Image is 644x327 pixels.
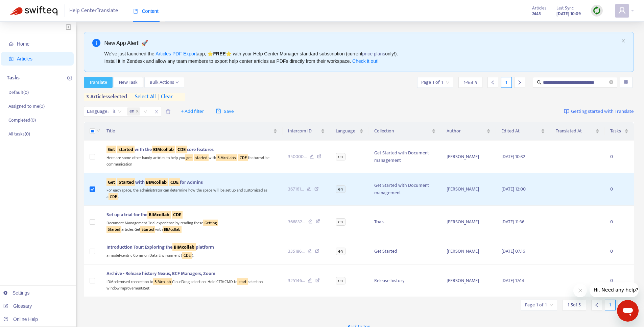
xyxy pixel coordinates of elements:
span: info-circle [92,39,100,47]
img: image-link [564,109,569,114]
td: Trials [369,206,442,238]
sqkw: started [117,146,135,153]
span: down [175,81,179,84]
span: en [336,277,345,284]
span: 366832 ... [288,218,305,226]
img: Swifteq [10,6,57,16]
span: book [133,9,138,14]
span: close [152,108,161,116]
td: [PERSON_NAME] [441,265,496,297]
sqkw: Get [106,178,116,186]
img: sync.dc5367851b00ba804db3.png [593,6,601,15]
sqkw: started [194,154,209,161]
span: delete [166,109,171,114]
span: Content [133,8,159,14]
sqkw: Getting [203,220,218,226]
td: Get Started [369,238,442,265]
p: All tasks ( 0 ) [8,130,30,137]
sqkw: BIMcollab [145,178,168,186]
td: [PERSON_NAME] [441,206,496,238]
span: search [537,80,542,85]
td: [PERSON_NAME] [441,141,496,173]
div: 1 [605,300,616,310]
button: close [621,39,625,43]
td: [PERSON_NAME] [441,173,496,206]
p: Default ( 0 ) [8,89,29,96]
th: Tasks [605,122,634,141]
span: home [9,42,14,46]
span: Intercom ID [288,127,319,135]
sqkw: Started [106,226,121,233]
span: close-circle [609,80,613,84]
a: Online Help [3,317,38,322]
span: Set up a trial for the [106,211,183,219]
sqkw: CDE [169,178,180,186]
div: a model-centric Common Data Environment ( ). [106,251,277,259]
div: We've just launched the app, ⭐ ⭐️ with your Help Center Manager standard subscription (current on... [104,50,619,65]
a: Articles PDF Export [156,51,197,56]
span: 1 - 5 of 5 [464,79,477,86]
sqkw: BIMcollab [147,211,171,219]
span: Collection [374,127,431,135]
button: + Add filter [176,106,209,117]
span: save [216,108,221,114]
th: Intercom ID [283,122,330,141]
span: with for Admins [106,178,203,186]
span: en [336,248,345,255]
span: Home [17,41,29,47]
td: Release history [369,265,442,297]
span: | [158,92,160,101]
sqkw: CDE [109,193,118,200]
sqkw: start [237,278,248,285]
span: + Add filter [181,107,204,116]
span: Articles [532,4,546,12]
th: Collection [369,122,442,141]
th: Language [330,122,369,141]
sqkw: Get [106,146,116,153]
div: For each space, the administrator can determine how the space will be set up and customized as a . [106,186,277,200]
span: close [136,109,139,114]
span: Language : [84,106,110,117]
span: Last Sync [556,4,574,12]
span: [DATE] 17:14 [501,277,524,284]
iframe: Close message [573,284,587,297]
span: select all [135,93,156,101]
span: is [113,106,122,117]
a: Getting started with Translate [564,106,634,117]
sqkw: BIMcollab [152,146,175,153]
th: Title [101,122,283,141]
sqkw: CDE [176,146,187,153]
td: 0 [605,265,634,297]
sqkw: Started [117,178,135,186]
th: Translated At [550,122,605,141]
button: Translate [84,77,113,88]
iframe: Button to launch messaging window [617,300,639,322]
span: New Task [119,79,138,86]
div: 1 [501,77,512,88]
span: Articles [17,56,32,61]
span: [DATE] 07:16 [501,247,525,255]
span: down [96,128,100,132]
button: Bulk Actionsdown [144,77,184,88]
sqkw: CDE [182,252,192,259]
span: Save [216,107,234,116]
span: [DATE] 11:36 [501,218,524,226]
span: Translate [89,79,107,86]
div: IDModernised connection to CloudDrag selection: Hold CTR/CMD to selection windowImprovementsSet [106,277,277,291]
sqkw: CDE [238,154,248,161]
div: New App Alert! 🚀 [104,39,619,47]
span: [DATE] 12:00 [501,185,526,193]
span: Introduction Tour: Exploring the platform [106,243,214,251]
span: Title [106,127,272,135]
a: Settings [3,290,30,296]
span: with the core features [106,146,214,153]
sqkw: get [185,154,193,161]
span: Help Center Translate [69,4,118,17]
span: 1 - 5 of 5 [568,301,581,308]
sqkw: Started [140,226,155,233]
td: 0 [605,173,634,206]
button: New Task [114,77,143,88]
span: left [594,303,599,307]
sqkw: BIMcollab [153,278,172,285]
